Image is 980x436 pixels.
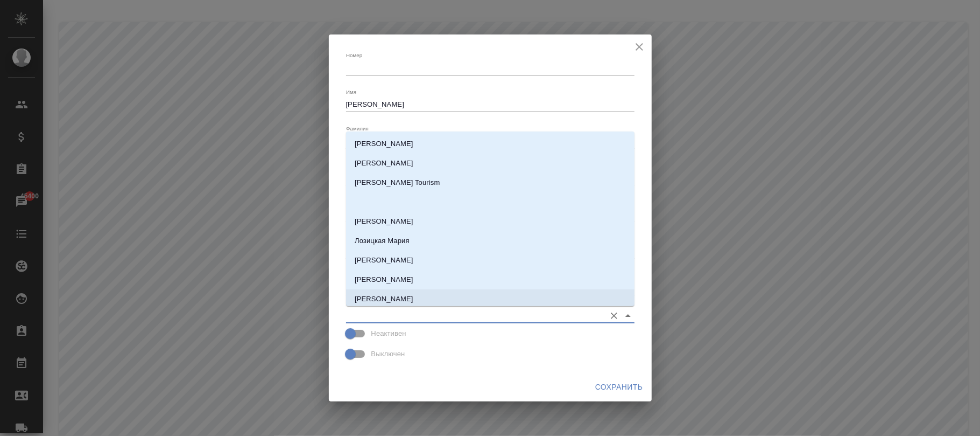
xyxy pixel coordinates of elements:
p: [PERSON_NAME] [355,274,413,285]
p: [PERSON_NAME] [355,139,413,149]
button: close [631,39,647,55]
p: [PERSON_NAME] [355,294,413,304]
p: [PERSON_NAME] [355,216,413,227]
p: [PERSON_NAME] Tourism [355,177,440,188]
span: Выключен [371,349,405,359]
button: Очистить [607,308,622,323]
p: [PERSON_NAME] [355,158,413,169]
label: Фамилия [346,126,369,132]
textarea: [PERSON_NAME] [346,100,634,108]
button: Close [621,308,636,323]
span: Неактивен [371,328,406,339]
label: Имя [346,89,356,95]
p: [PERSON_NAME] [355,255,413,266]
button: Сохранить [591,377,647,397]
p: Лозицкая Мария [355,236,410,246]
span: Сохранить [595,380,643,394]
label: Номер [346,53,362,58]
